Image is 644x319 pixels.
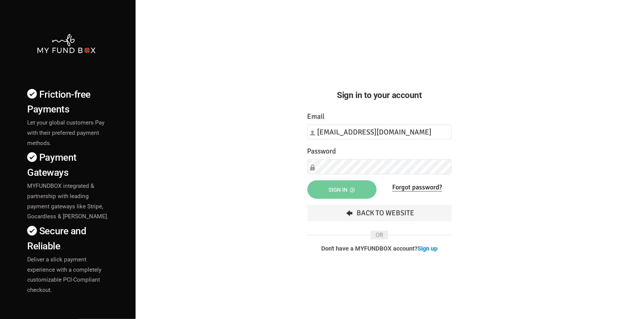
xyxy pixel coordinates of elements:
h4: Secure and Reliable [27,224,111,253]
h4: Friction-free Payments [27,87,111,117]
img: mfbwhite.png [37,33,96,54]
label: Password [307,146,336,157]
label: Email [307,111,325,122]
p: Don't have a MYFUNDBOX account? [307,245,452,251]
span: Let your global customers Pay with their preferred payment methods. [27,119,104,147]
span: Deliver a slick payment experience with a completely customizable PCI-Compliant checkout. [27,256,101,294]
button: Sign in [307,180,376,199]
h4: Payment Gateways [27,150,111,180]
span: OR [371,231,388,239]
a: Sign up [418,245,438,252]
span: Sign in [329,187,355,193]
span: MYFUNDBOX integrated & partnership with leading payment gateways like Stripe, Gocardless & [PERSO... [27,182,108,220]
input: Email [307,125,452,140]
a: Forgot password? [392,183,442,191]
h2: Sign in to your account [307,89,452,102]
a: Back To Website [307,205,452,221]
